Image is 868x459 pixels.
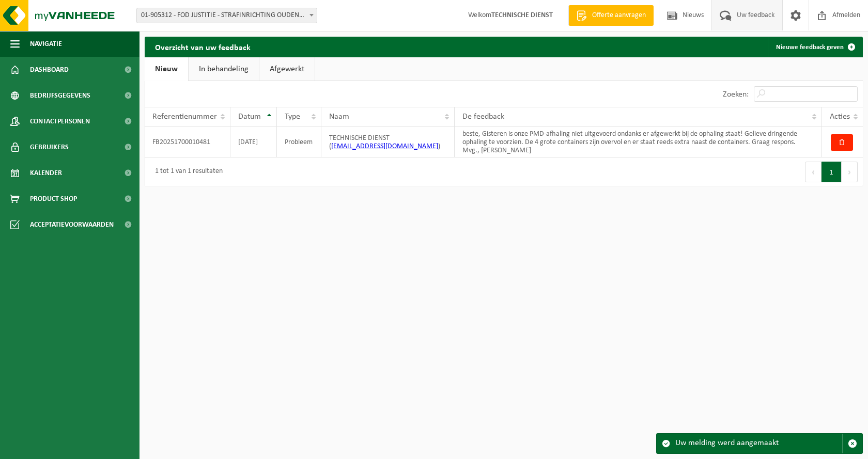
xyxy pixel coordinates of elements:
span: De feedback [462,113,504,121]
a: Offerte aanvragen [568,5,654,26]
button: Next [842,162,858,182]
div: Uw melding werd aangemaakt [675,434,842,453]
span: Acceptatievoorwaarden [30,212,114,238]
span: 01-905312 - FOD JUSTITIE - STRAFINRICHTING OUDENAARDE - R - OUDENAARDE [136,8,317,23]
span: Datum [238,113,261,121]
span: Bedrijfsgegevens [30,83,90,108]
span: Acties [830,113,850,121]
span: 01-905312 - FOD JUSTITIE - STRAFINRICHTING OUDENAARDE - R - OUDENAARDE [137,8,317,23]
span: Type [285,113,300,121]
span: Navigatie [30,31,62,57]
td: FB20251700010481 [145,126,230,157]
td: beste, Gisteren is onze PMD-afhaling niet uitgevoerd ondanks er afgewerkt bij de ophaling staat! ... [455,126,822,157]
td: TECHNISCHE DIENST ( ) [321,126,455,157]
span: Referentienummer [152,113,217,121]
td: Probleem [277,126,321,157]
span: Gebruikers [30,134,69,160]
button: Previous [805,162,822,182]
span: Kalender [30,160,62,186]
span: Dashboard [30,57,69,83]
label: Zoeken: [723,90,749,99]
a: Nieuw [145,57,188,81]
a: In behandeling [189,57,259,81]
button: 1 [822,162,842,182]
div: 1 tot 1 van 1 resultaten [150,163,223,181]
span: Product Shop [30,186,77,212]
strong: TECHNISCHE DIENST [491,11,553,19]
a: Afgewerkt [259,57,315,81]
td: [DATE] [230,126,277,157]
a: Nieuwe feedback geven [768,37,862,57]
span: Offerte aanvragen [590,10,648,21]
span: Naam [329,113,349,121]
a: [EMAIL_ADDRESS][DOMAIN_NAME] [331,143,438,150]
h2: Overzicht van uw feedback [145,37,261,57]
span: Contactpersonen [30,108,90,134]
